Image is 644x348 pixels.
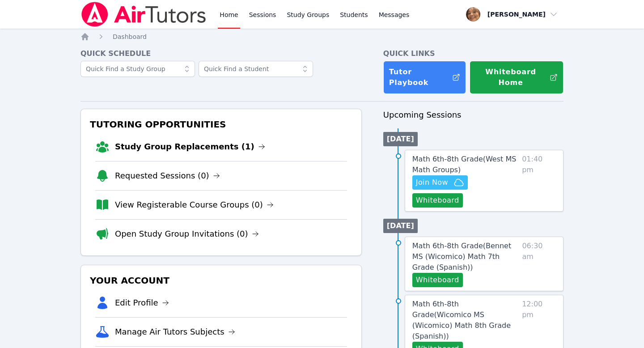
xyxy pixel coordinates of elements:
span: Math 6th-8th Grade ( Wicomico MS (Wicomico) Math 8th Grade (Spanish) ) [412,300,511,340]
a: Dashboard [113,32,147,41]
li: [DATE] [383,219,418,233]
button: Whiteboard Home [470,61,563,94]
button: Whiteboard [412,193,463,208]
h4: Quick Links [383,48,563,59]
a: Math 6th-8th Grade(Bennet MS (Wicomico) Math 7th Grade (Spanish)) [412,241,519,273]
span: Math 6th-8th Grade ( Bennet MS (Wicomico) Math 7th Grade (Spanish) ) [412,242,511,272]
button: Join Now [412,175,468,190]
a: Math 6th-8th Grade(Wicomico MS (Wicomico) Math 8th Grade (Spanish)) [412,299,518,342]
input: Quick Find a Student [199,61,313,77]
h3: Upcoming Sessions [383,109,563,121]
span: Messages [379,10,410,19]
a: Manage Air Tutors Subjects [115,326,235,338]
a: Tutor Playbook [383,61,466,94]
span: Join Now [416,177,448,188]
a: Edit Profile [115,297,169,309]
a: View Registerable Course Groups (0) [115,199,274,211]
nav: Breadcrumb [80,32,563,41]
img: Air Tutors [80,2,207,27]
h3: Tutoring Opportunities [88,116,354,132]
span: 06:30 am [522,241,556,287]
button: Whiteboard [412,273,463,287]
input: Quick Find a Study Group [80,61,195,77]
a: Study Group Replacements (1) [115,140,265,153]
a: Requested Sessions (0) [115,170,220,182]
li: [DATE] [383,132,418,146]
a: Math 6th-8th Grade(West MS Math Groups) [412,154,518,175]
h3: Your Account [88,272,354,289]
span: 01:40 pm [522,154,556,208]
a: Open Study Group Invitations (0) [115,228,259,240]
span: Math 6th-8th Grade ( West MS Math Groups ) [412,155,517,174]
h4: Quick Schedule [80,48,362,59]
span: Dashboard [113,33,147,40]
